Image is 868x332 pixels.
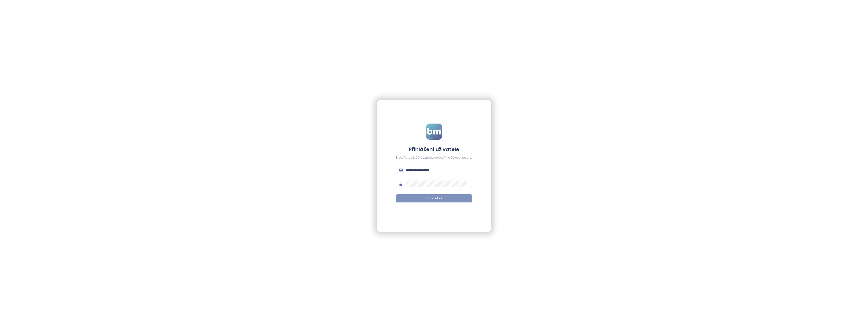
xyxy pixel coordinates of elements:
[426,196,442,201] span: Přihlásit se
[426,124,442,140] img: logo
[399,182,403,186] span: lock
[396,194,472,202] button: Přihlásit se
[399,168,403,172] span: mail
[396,146,472,153] h4: Přihlášení uživatele
[396,155,472,160] div: Pro přístup k účtu zadejte své přihlašovací údaje.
